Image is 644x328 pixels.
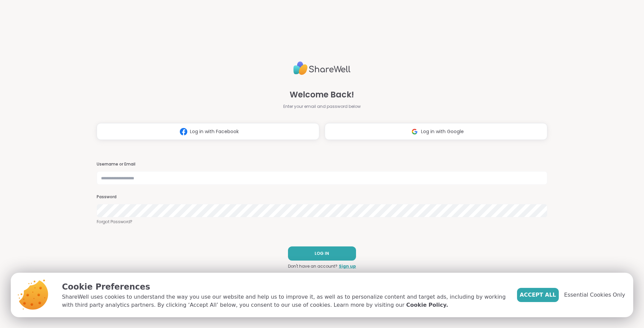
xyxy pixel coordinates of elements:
[325,123,547,140] button: Log in with Google
[97,219,547,225] a: Forgot Password?
[517,288,559,302] button: Accept All
[315,250,329,257] span: LOG IN
[62,281,506,293] p: Cookie Preferences
[290,89,354,101] span: Welcome Back!
[406,301,448,309] a: Cookie Policy.
[520,291,556,299] span: Accept All
[190,128,239,135] span: Log in with Facebook
[339,263,356,269] a: Sign up
[293,59,351,78] img: ShareWell Logo
[283,103,361,110] span: Enter your email and password below
[97,161,547,167] h3: Username or Email
[97,194,547,200] h3: Password
[97,123,319,140] button: Log in with Facebook
[408,125,421,138] img: ShareWell Logomark
[564,291,625,299] span: Essential Cookies Only
[288,246,356,261] button: LOG IN
[288,263,337,269] span: Don't have an account?
[62,293,506,309] p: ShareWell uses cookies to understand the way you use our website and help us to improve it, as we...
[421,128,464,135] span: Log in with Google
[177,125,190,138] img: ShareWell Logomark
